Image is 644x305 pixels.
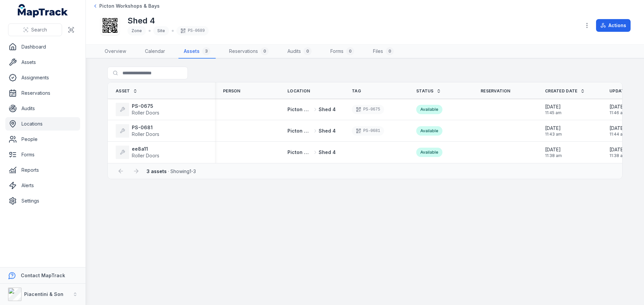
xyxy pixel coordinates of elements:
a: Alerts [5,179,80,192]
span: [DATE] [545,146,562,153]
div: 0 [386,47,394,55]
a: Assignments [5,71,80,84]
span: Picton Workshops & Bays [287,149,312,156]
span: [DATE] [545,103,561,110]
div: 0 [261,47,269,55]
a: Assets [5,56,80,69]
time: 09/09/2025, 11:46:06 am [609,103,626,116]
a: Picton Workshops & BaysShed 4 [287,128,336,134]
a: Assets3 [178,45,216,59]
a: PS-0681Roller Doors [116,124,159,138]
div: Available [416,105,442,114]
a: Calendar [140,45,170,59]
span: Roller Doors [132,131,159,137]
span: Shed 4 [319,106,336,113]
span: Picton Workshops & Bays [287,106,312,113]
span: Picton Workshops & Bays [287,128,312,134]
a: Reservations [5,86,80,100]
span: 11:43 am [545,132,562,137]
span: [DATE] [545,125,562,132]
span: Created Date [545,88,578,94]
span: Shed 4 [319,149,336,156]
div: Available [416,126,442,136]
a: Audits0 [282,45,317,59]
a: Picton Workshops & Bays [93,3,160,9]
strong: PS-0681 [132,124,159,131]
a: Reservations0 [224,45,274,59]
span: 11:46 am [609,110,626,116]
strong: PS-0675 [132,103,159,109]
a: ee8a11Roller Doors [116,146,159,159]
span: Shed 4 [319,128,336,134]
button: Actions [596,19,631,32]
span: Search [31,26,47,33]
a: Status [416,88,441,94]
time: 09/09/2025, 11:45:21 am [545,103,561,116]
span: 11:45 am [545,110,561,116]
time: 09/09/2025, 11:38:30 am [545,146,562,158]
a: MapTrack [18,4,68,17]
div: Zone [127,26,146,35]
a: People [5,133,80,146]
span: Roller Doors [132,110,159,116]
time: 09/09/2025, 11:44:37 am [609,125,626,137]
strong: Contact MapTrack [21,273,65,278]
div: 0 [304,47,312,55]
div: Available [416,148,442,157]
a: Picton Workshops & BaysShed 4 [287,106,336,113]
span: [DATE] [609,125,626,132]
a: Created Date [545,88,585,94]
span: 11:38 am [545,153,562,158]
span: Roller Doors [132,153,159,158]
span: [DATE] [609,146,626,153]
a: Locations [5,117,80,131]
strong: ee8a11 [132,146,159,152]
div: PS-0681 [352,126,384,136]
a: PS-0675Roller Doors [116,103,159,116]
strong: 3 assets [147,168,167,174]
a: Dashboard [5,40,80,54]
span: Location [287,88,310,94]
span: Person [223,88,240,94]
a: Picton Workshops & BaysShed 4 [287,149,336,156]
time: 09/09/2025, 11:43:51 am [545,125,562,137]
a: Reports [5,163,80,177]
div: Site [153,26,169,35]
strong: Piacentini & Son [24,291,63,297]
a: Forms [5,148,80,161]
span: Asset [116,88,130,94]
div: 0 [346,47,354,55]
a: Audits [5,102,80,115]
div: 3 [202,47,210,55]
a: Forms0 [325,45,360,59]
div: PS-0675 [352,105,384,114]
button: Search [8,23,62,36]
span: [DATE] [609,103,626,110]
a: Asset [116,88,138,94]
span: Reservation [481,88,510,94]
time: 09/09/2025, 11:38:30 am [609,146,626,158]
a: Files0 [368,45,399,59]
span: 11:38 am [609,153,626,158]
span: Status [416,88,434,94]
a: Settings [5,194,80,208]
span: · Showing 1 - 3 [147,168,196,174]
span: Updated Date [609,88,643,94]
span: Tag [352,88,361,94]
span: Picton Workshops & Bays [99,3,160,9]
h1: Shed 4 [127,15,209,26]
a: Overview [99,45,131,59]
div: PS-0689 [176,26,209,35]
span: 11:44 am [609,132,626,137]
